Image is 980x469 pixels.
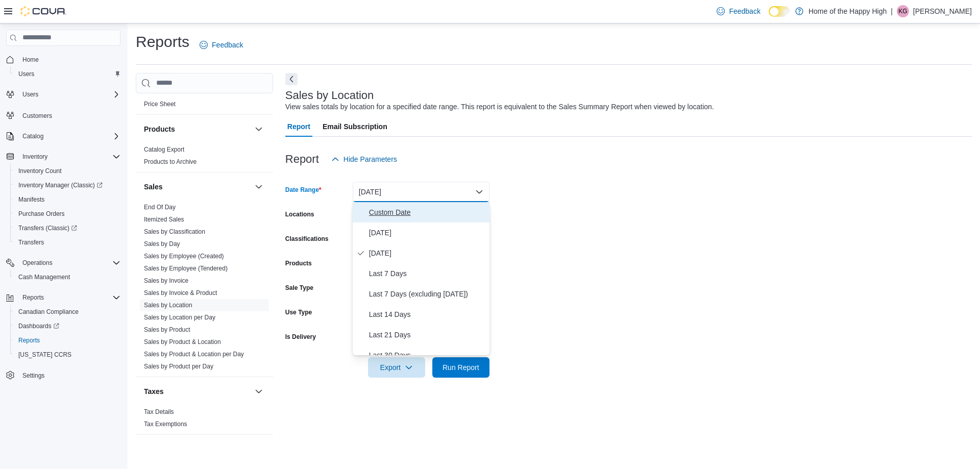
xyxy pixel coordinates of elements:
button: Users [10,67,125,81]
button: Users [18,88,42,101]
span: Users [14,68,120,80]
span: Last 21 Days [369,329,485,341]
label: Products [285,259,312,267]
div: Products [136,143,273,172]
a: Sales by Employee (Tendered) [144,265,228,272]
a: Sales by Invoice [144,277,188,284]
span: Operations [22,259,53,267]
button: Export [368,357,425,378]
span: Users [22,90,38,98]
span: Inventory Count [18,167,62,175]
h3: Report [285,153,319,165]
span: Last 7 Days [369,267,485,280]
button: Products [253,123,265,135]
a: Sales by Employee (Created) [144,253,224,260]
a: Dashboards [14,320,63,332]
a: Transfers [14,236,48,249]
span: Inventory [22,153,47,161]
a: [US_STATE] CCRS [14,349,76,361]
a: Purchase Orders [14,208,69,220]
span: Transfers [14,236,120,249]
span: Operations [18,257,120,269]
span: Feedback [729,6,760,16]
div: Sales [136,201,273,377]
span: Reports [14,334,120,347]
a: End Of Day [144,204,176,211]
a: Itemized Sales [144,216,184,223]
span: Reports [18,336,40,344]
a: Canadian Compliance [14,306,83,318]
a: Cash Management [14,271,74,283]
span: Inventory Manager (Classic) [18,181,103,189]
div: View sales totals by location for a specified date range. This report is equivalent to the Sales ... [285,102,714,112]
button: Sales [144,182,251,192]
a: Tax Details [144,408,174,415]
button: [DATE] [353,182,489,202]
span: Catalog [22,132,43,140]
a: Sales by Location [144,302,192,309]
span: Settings [22,372,44,380]
a: Dashboards [10,319,125,333]
span: Catalog Export [144,145,184,154]
span: Canadian Compliance [14,306,120,318]
span: Inventory [18,151,120,163]
button: Settings [2,368,125,383]
a: Sales by Day [144,240,180,248]
a: Reports [14,334,44,347]
a: Customers [18,110,56,122]
a: Feedback [713,1,764,21]
span: Customers [22,112,52,120]
a: Sales by Product [144,326,190,333]
button: Inventory [18,151,52,163]
a: Inventory Count [14,165,66,177]
button: Reports [2,290,125,305]
button: Users [2,87,125,102]
a: Tax Exemptions [144,421,187,428]
span: Home [18,53,120,66]
h3: Taxes [144,386,164,397]
a: Home [18,54,43,66]
button: Catalog [18,130,47,142]
span: Sales by Invoice [144,277,188,285]
span: Cash Management [18,273,70,281]
div: Krystle Glover [897,5,909,17]
a: Transfers (Classic) [10,221,125,235]
span: Catalog [18,130,120,142]
label: Classifications [285,235,329,243]
button: Operations [18,257,57,269]
span: Last 7 Days (excluding [DATE]) [369,288,485,300]
a: Settings [18,369,48,382]
a: Manifests [14,193,48,206]
span: Sales by Classification [144,228,205,236]
a: Sales by Product & Location per Day [144,351,244,358]
span: Sales by Invoice & Product [144,289,217,297]
span: Inventory Count [14,165,120,177]
a: Price Sheet [144,101,176,108]
span: Purchase Orders [14,208,120,220]
p: Home of the Happy High [808,5,887,17]
div: Taxes [136,406,273,434]
span: Price Sheet [144,100,176,108]
a: Sales by Product per Day [144,363,213,370]
button: Taxes [253,385,265,398]
span: Email Subscription [323,116,387,137]
button: Next [285,73,298,85]
span: Manifests [18,195,44,204]
span: [US_STATE] CCRS [18,351,71,359]
span: Dashboards [18,322,59,330]
a: Feedback [195,35,247,55]
button: Reports [18,291,48,304]
label: Sale Type [285,284,313,292]
span: Hide Parameters [344,154,397,164]
p: [PERSON_NAME] [913,5,972,17]
button: Cash Management [10,270,125,284]
button: Customers [2,108,125,122]
span: Dashboards [14,320,120,332]
span: Itemized Sales [144,215,184,224]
